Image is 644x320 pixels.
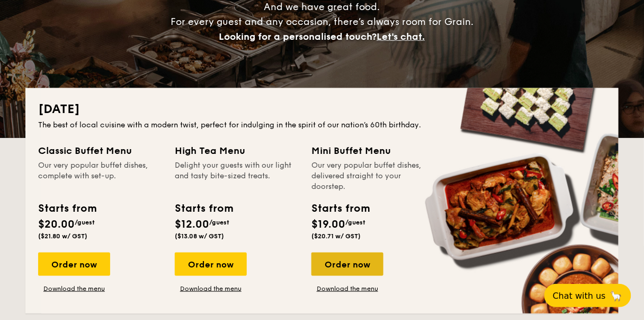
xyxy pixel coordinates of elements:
div: The best of local cuisine with a modern twist, perfect for indulging in the spirit of our nation’... [38,120,606,131]
div: High Tea Menu [175,143,299,158]
span: /guest [209,219,229,226]
div: Our very popular buffet dishes, complete with set-up. [38,160,162,192]
div: Starts from [311,201,369,217]
span: Looking for a personalised touch? [219,31,377,42]
button: Chat with us🦙 [544,284,631,307]
div: Starts from [175,201,232,217]
span: ($21.80 w/ GST) [38,232,87,240]
span: ($20.71 w/ GST) [311,232,361,240]
h2: [DATE] [38,101,606,118]
span: ($13.08 w/ GST) [175,232,224,240]
a: Download the menu [38,284,110,293]
a: Download the menu [311,284,383,293]
span: And we have great food. For every guest and any occasion, there’s always room for Grain. [171,1,473,42]
div: Classic Buffet Menu [38,143,162,158]
span: 🦙 [610,290,623,302]
div: Order now [175,253,247,276]
div: Our very popular buffet dishes, delivered straight to your doorstep. [311,160,435,192]
div: Order now [38,253,110,276]
span: $12.00 [175,218,209,231]
span: /guest [75,219,95,226]
div: Starts from [38,201,96,217]
span: /guest [345,219,365,226]
div: Mini Buffet Menu [311,143,435,158]
div: Order now [311,253,383,276]
span: $19.00 [311,218,345,231]
span: $20.00 [38,218,75,231]
span: Chat with us [553,291,606,301]
span: Let's chat. [377,31,425,42]
div: Delight your guests with our light and tasty bite-sized treats. [175,160,299,192]
a: Download the menu [175,284,247,293]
